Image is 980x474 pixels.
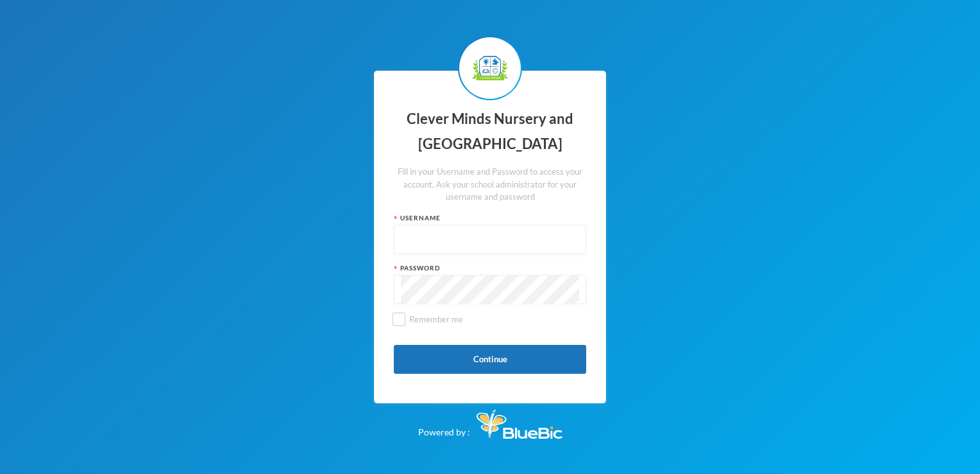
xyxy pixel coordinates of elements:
[394,263,586,273] div: Password
[394,166,586,204] div: Fill in your Username and Password to access your account. Ask your school administrator for your...
[404,314,468,324] span: Remember me
[418,403,562,439] div: Powered by :
[394,213,586,223] div: Username
[394,345,586,374] button: Continue
[394,107,586,156] div: Clever Minds Nursery and [GEOGRAPHIC_DATA]
[477,410,562,439] img: Bluebic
